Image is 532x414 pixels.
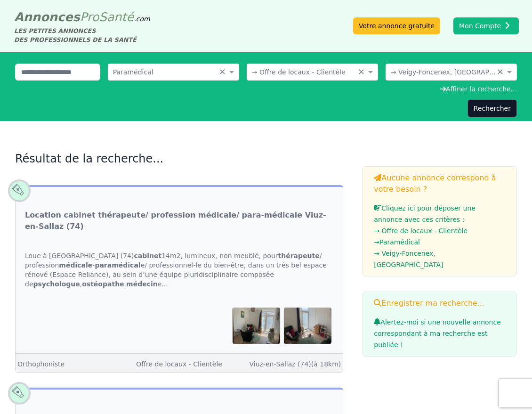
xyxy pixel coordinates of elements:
a: Offre de locaux - Clientèle [136,360,222,368]
span: Santé [99,10,134,24]
strong: cabinet [134,252,161,260]
strong: psychologue [33,280,80,288]
div: Loue à [GEOGRAPHIC_DATA] (74) 14m2, lumineux, non meublé, pour / profession - e/ professionnel-le... [16,242,343,298]
strong: paramédical [95,261,140,269]
a: AnnoncesProSanté.com [14,10,150,24]
li: → Offre de locaux - Clientèle [374,225,505,236]
li: → Paramédical [374,236,505,248]
span: Alertez-moi si une nouvelle annonce correspondant à ma recherche est publiée ! [374,318,500,349]
span: Clear all [497,67,505,77]
strong: médecin [126,280,158,288]
span: .com [134,15,150,23]
a: Location cabinet thérapeute/ profession médicale/ para-médicale Viuz-en-Sallaz (74) [25,210,333,232]
a: Votre annonce gratuite [353,17,440,34]
span: Annonces [14,10,80,24]
h3: Aucune annonce correspond à votre besoin ? [374,172,505,195]
span: Clear all [219,67,227,77]
strong: thérapeute [278,252,320,260]
li: → Veigy-Foncenex, [GEOGRAPHIC_DATA] [374,248,505,270]
a: Cliquez ici pour déposer une annonce avec ces critères :→ Offre de locaux - Clientèle→Paramédical... [374,204,505,270]
span: (à 18km) [311,360,341,368]
h2: Résultat de la recherche... [15,151,343,166]
a: Orthophoniste [17,360,64,368]
strong: médicale [59,261,92,269]
img: Location cabinet thérapeute/ profession médicale/ para-médicale Viuz-en-Sallaz (74) [233,308,280,343]
div: Affiner la recherche... [15,84,517,94]
img: Location cabinet thérapeute/ profession médicale/ para-médicale Viuz-en-Sallaz (74) [284,308,331,343]
strong: ostéopathe [82,280,124,288]
span: Pro [80,10,99,24]
h3: Enregistrer ma recherche... [374,298,505,309]
span: Clear all [358,67,366,77]
div: LES PETITES ANNONCES DES PROFESSIONNELS DE LA SANTÉ [14,26,150,44]
a: Viuz-en-Sallaz (74)(à 18km) [249,360,341,368]
button: Rechercher [468,99,517,117]
button: Mon Compte [453,17,519,34]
